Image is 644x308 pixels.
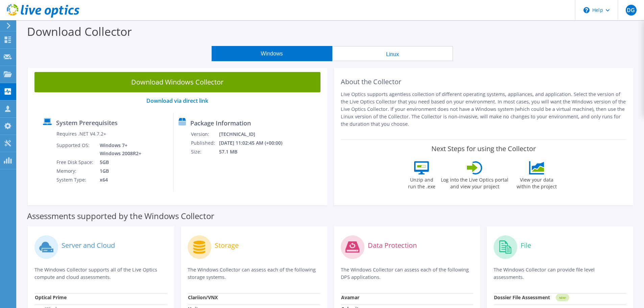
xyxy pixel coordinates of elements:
[219,130,291,139] td: [TECHNICAL_ID]
[341,266,474,281] p: The Windows Collector can assess each of the following DPS applications.
[56,167,95,175] td: Memory:
[494,266,626,281] p: The Windows Collector can provide file level assessments.
[35,294,67,301] strong: Optical Prime
[191,130,219,139] td: Version:
[95,167,143,175] td: 1GB
[368,242,417,249] label: Data Protection
[191,147,219,156] td: Size:
[56,175,95,184] td: System Type:
[56,131,106,137] label: Requires .NET V4.7.2+
[56,158,95,167] td: Free Disk Space:
[440,174,509,190] label: Log into the Live Optics portal and view your project
[95,141,143,158] td: Windows 7+ Windows 2008R2+
[95,158,143,167] td: 5GB
[34,266,167,281] p: The Windows Collector supports all of the Live Optics compute and cloud assessments.
[62,242,115,249] label: Server and Cloud
[212,46,332,61] button: Windows
[626,5,637,16] span: DG
[34,72,320,92] a: Download Windows Collector
[27,24,132,39] label: Download Collector
[191,139,219,147] td: Published:
[332,46,453,61] button: Linux
[27,213,214,219] label: Assessments supported by the Windows Collector
[341,294,359,301] strong: Avamar
[188,294,218,301] strong: Clariion/VNX
[341,78,627,86] h2: About the Collector
[559,296,566,300] tspan: NEW!
[219,139,291,147] td: [DATE] 11:02:45 AM (+00:00)
[56,141,95,158] td: Supported OS:
[406,174,437,190] label: Unzip and run the .exe
[215,242,239,249] label: Storage
[95,175,143,184] td: x64
[341,91,627,128] p: Live Optics supports agentless collection of different operating systems, appliances, and applica...
[56,119,118,126] label: System Prerequisites
[583,7,590,13] svg: \n
[190,120,251,126] label: Package Information
[521,242,531,249] label: File
[219,147,291,156] td: 57.1 MB
[431,145,536,153] label: Next Steps for using the Collector
[494,294,550,301] strong: Dossier File Assessment
[146,97,208,104] a: Download via direct link
[512,174,561,190] label: View your data within the project
[188,266,320,281] p: The Windows Collector can assess each of the following storage systems.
